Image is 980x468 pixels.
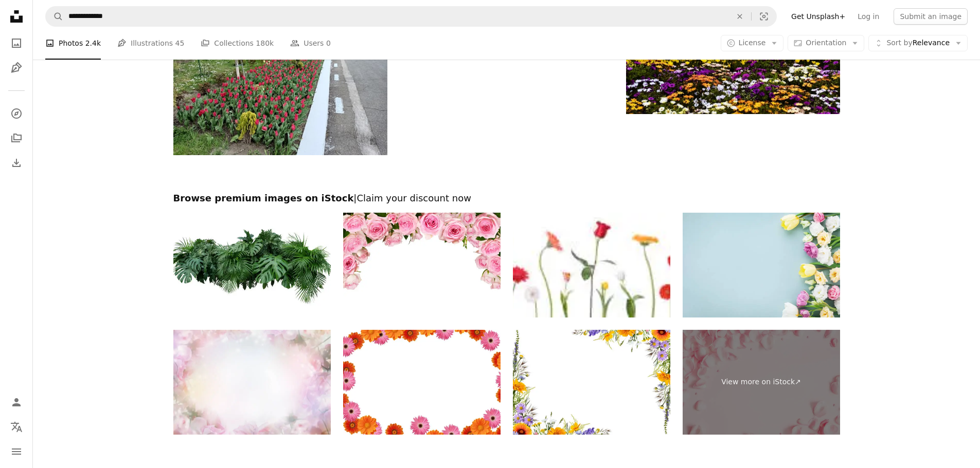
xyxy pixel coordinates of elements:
[886,38,950,48] span: Relevance
[6,417,27,437] button: Language
[6,33,27,53] a: Photos
[788,35,864,51] button: Orientation
[6,392,27,413] a: Log in / Sign up
[683,213,840,317] img: Festive composition for Happy mothers day. Spring colorful flowers on pastel blue background.
[6,441,27,462] button: Menu
[739,39,766,47] span: License
[894,8,968,25] button: Submit an image
[886,39,912,47] span: Sort by
[173,213,331,317] img: Tropical leaves foliage plant bush floral arrangement nature backdrop isolated on white backgroun...
[513,330,670,435] img: Bright frame of wildflowers isolated on white background.
[6,6,27,29] a: Home — Unsplash
[117,27,184,60] a: Illustrations 45
[256,38,274,49] span: 180k
[513,213,670,317] img: Dancing Flower Border
[290,27,331,60] a: Users 0
[752,7,776,26] button: Visual search
[6,128,27,148] a: Collections
[343,330,501,435] img: Daisy spring frame XXXL
[728,7,751,26] button: Clear
[173,192,840,204] h2: Browse premium images on iStock
[6,103,27,124] a: Explore
[353,193,471,203] span: | Claim your discount now
[785,8,851,25] a: Get Unsplash+
[173,70,387,79] a: a bunch of flowers that are by the side of the road
[46,7,63,26] button: Search Unsplash
[343,213,501,317] img: Pink rose flowers in a top border arrangement isolated on white
[806,39,846,47] span: Orientation
[868,35,968,51] button: Sort byRelevance
[45,6,777,27] form: Find visuals sitewide
[201,27,274,60] a: Collections 180k
[851,8,885,25] a: Log in
[6,153,27,173] a: Download History
[326,38,331,49] span: 0
[683,330,840,435] a: View more on iStock↗
[175,38,185,49] span: 45
[721,35,784,51] button: License
[173,330,331,435] img: Floral abstract pastel background with copy space.
[6,58,27,78] a: Illustrations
